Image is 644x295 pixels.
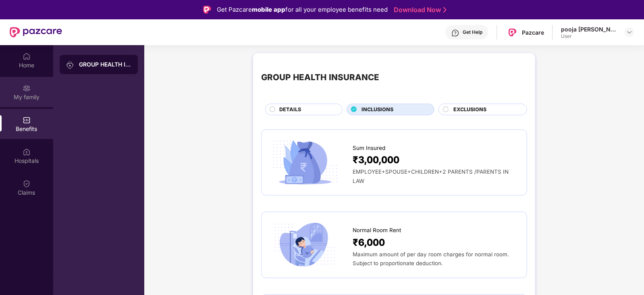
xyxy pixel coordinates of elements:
div: Get Pazcare for all your employee benefits need [217,5,388,15]
img: svg+xml;base64,PHN2ZyBpZD0iQmVuZWZpdHMiIHhtbG5zPSJodHRwOi8vd3d3LnczLm9yZy8yMDAwL3N2ZyIgd2lkdGg9Ij... [23,116,31,124]
div: GROUP HEALTH INSURANCE [79,60,131,69]
div: pooja [PERSON_NAME] [561,25,617,33]
img: svg+xml;base64,PHN2ZyBpZD0iSGVscC0zMngzMiIgeG1sbnM9Imh0dHA6Ly93d3cudzMub3JnLzIwMDAvc3ZnIiB3aWR0aD... [451,29,459,37]
div: Pazcare [522,29,544,36]
img: Pazcare_Logo.png [507,27,518,38]
div: GROUP HEALTH INSURANCE [261,71,379,84]
span: DETAILS [279,106,301,114]
img: svg+xml;base64,PHN2ZyB3aWR0aD0iMjAiIGhlaWdodD0iMjAiIHZpZXdCb3g9IjAgMCAyMCAyMCIgZmlsbD0ibm9uZSIgeG... [66,61,74,69]
img: Stroke [443,6,447,14]
span: Maximum amount of per day room charges for normal room. Subject to proportionate deduction. [353,251,509,266]
span: Sum Insured [353,144,385,152]
span: Normal Room Rent [353,226,401,235]
img: svg+xml;base64,PHN2ZyB3aWR0aD0iMjAiIGhlaWdodD0iMjAiIHZpZXdCb3g9IjAgMCAyMCAyMCIgZmlsbD0ibm9uZSIgeG... [23,84,31,92]
img: icon [270,220,341,269]
div: User [561,33,617,39]
span: INCLUSIONS [362,106,394,114]
a: Download Now [394,6,444,14]
img: New Pazcare Logo [10,27,62,37]
strong: mobile app [252,6,285,13]
span: ₹6,000 [353,235,385,250]
span: EMPLOYEE+SPOUSE+CHILDREN+2 PARENTS /PARENTS IN LAW [353,168,509,184]
img: svg+xml;base64,PHN2ZyBpZD0iRHJvcGRvd24tMzJ4MzIiIHhtbG5zPSJodHRwOi8vd3d3LnczLm9yZy8yMDAwL3N2ZyIgd2... [626,29,633,35]
img: Logo [203,6,211,14]
span: EXCLUSIONS [453,106,486,114]
img: svg+xml;base64,PHN2ZyBpZD0iSG9tZSIgeG1sbnM9Imh0dHA6Ly93d3cudzMub3JnLzIwMDAvc3ZnIiB3aWR0aD0iMjAiIG... [23,52,31,60]
div: Get Help [463,29,482,35]
span: ₹3,00,000 [353,152,399,167]
img: icon [270,138,341,187]
img: svg+xml;base64,PHN2ZyBpZD0iQ2xhaW0iIHhtbG5zPSJodHRwOi8vd3d3LnczLm9yZy8yMDAwL3N2ZyIgd2lkdGg9IjIwIi... [23,180,31,188]
img: svg+xml;base64,PHN2ZyBpZD0iSG9zcGl0YWxzIiB4bWxucz0iaHR0cDovL3d3dy53My5vcmcvMjAwMC9zdmciIHdpZHRoPS... [23,148,31,156]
